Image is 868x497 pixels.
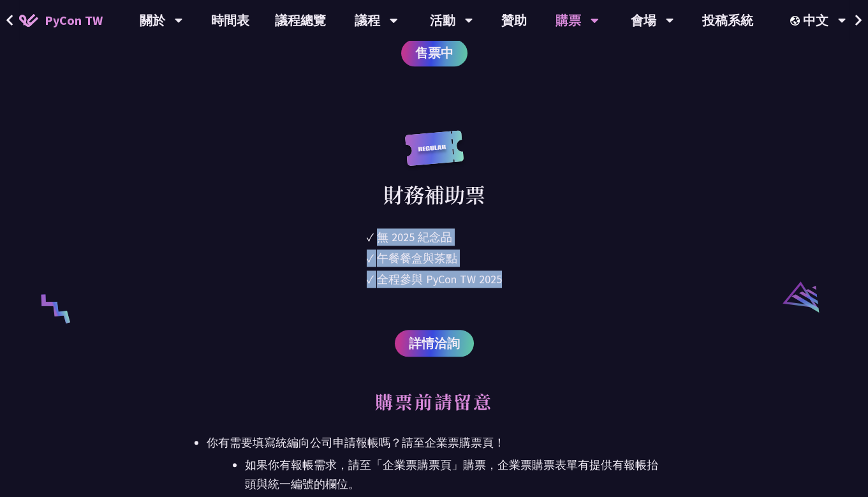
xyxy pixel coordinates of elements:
[367,271,502,288] li: ✓
[395,330,474,357] a: 詳情洽詢
[377,249,457,267] div: 午餐餐盒與茶點
[790,16,803,26] img: Locale Icon
[45,11,103,30] span: PyCon TW
[377,228,452,246] div: 無 2025 紀念品
[245,456,661,494] li: 如果你有報帳需求，請至「企業票購票頁」購票，企業票購票表單有提供有報帳抬頭與統一編號的欄位。
[6,4,115,36] a: PyCon TW
[401,40,467,66] a: 售票中
[383,179,485,209] div: 財務補助票
[409,334,460,353] span: 詳情洽詢
[367,249,502,267] li: ✓
[19,14,38,27] img: Home icon of PyCon TW 2025
[415,43,453,63] span: 售票中
[207,389,661,427] h2: 購票前請留意
[367,228,502,246] li: ✓
[402,130,466,179] img: regular.8f272d9.svg
[377,271,502,288] div: 全程參與 PyCon TW 2025
[207,433,661,452] div: 你有需要填寫統編向公司申請報帳嗎？請至企業票購票頁！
